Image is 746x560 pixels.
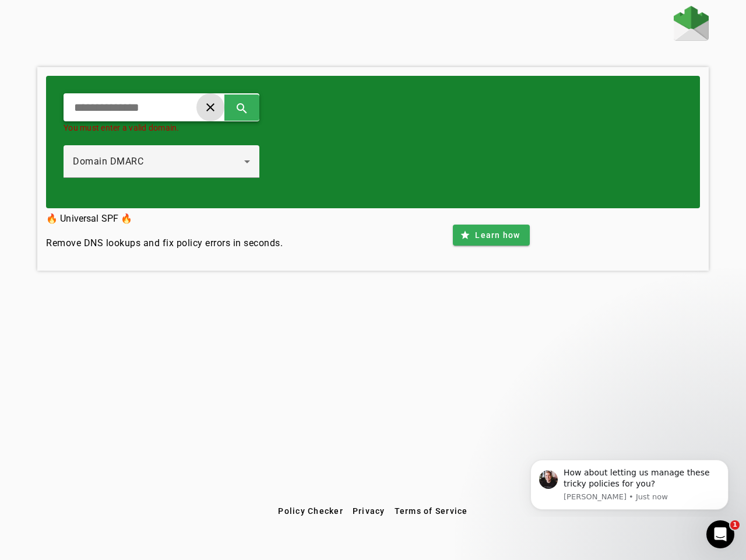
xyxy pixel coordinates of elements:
[674,6,709,41] img: Fraudmarc Logo
[46,236,283,250] h4: Remove DNS lookups and fix policy errors in seconds.
[64,121,259,134] mat-error: You must enter a valid domain.
[390,501,473,521] button: Terms of Service
[278,506,343,516] span: Policy Checker
[348,501,390,521] button: Privacy
[353,506,385,516] span: Privacy
[730,520,740,530] span: 1
[513,449,746,517] iframe: Intercom notifications message
[706,520,734,548] iframe: Intercom live chat
[395,506,468,516] span: Terms of Service
[475,229,520,241] span: Learn how
[674,6,709,44] a: Home
[73,156,143,167] span: Domain DMARC
[453,225,529,246] button: Learn how
[273,501,348,521] button: Policy Checker
[46,211,283,227] h3: 🔥 Universal SPF 🔥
